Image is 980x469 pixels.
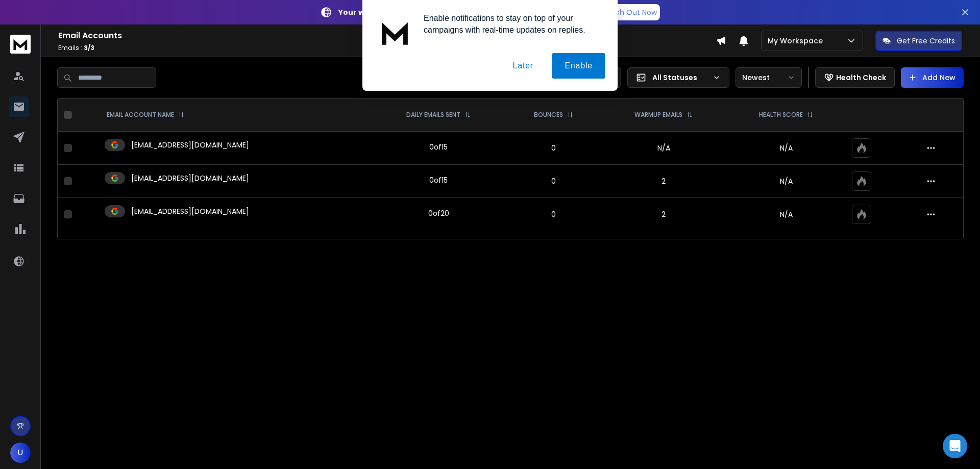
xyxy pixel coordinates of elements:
p: N/A [733,176,840,186]
div: Open Intercom Messenger [943,434,967,458]
p: 0 [513,209,595,219]
div: 0 of 15 [429,175,448,185]
button: Enable [552,53,605,79]
p: HEALTH SCORE [759,111,803,119]
p: 0 [513,176,595,186]
p: N/A [733,209,840,219]
p: WARMUP EMAILS [634,111,682,119]
p: [EMAIL_ADDRESS][DOMAIN_NAME] [131,206,249,216]
img: notification icon [375,12,415,53]
p: 0 [513,143,595,153]
p: [EMAIL_ADDRESS][DOMAIN_NAME] [131,173,249,183]
button: U [10,442,31,463]
p: BOUNCES [534,111,563,119]
p: DAILY EMAILS SENT [406,111,460,119]
td: N/A [601,132,727,165]
p: N/A [733,143,840,153]
div: 0 of 20 [428,208,449,218]
td: 2 [601,198,727,231]
p: [EMAIL_ADDRESS][DOMAIN_NAME] [131,140,249,150]
button: Later [500,53,546,79]
div: 0 of 15 [429,142,448,152]
div: Enable notifications to stay on top of your campaigns with real-time updates on replies. [415,12,605,36]
div: EMAIL ACCOUNT NAME [107,111,184,119]
td: 2 [601,165,727,198]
